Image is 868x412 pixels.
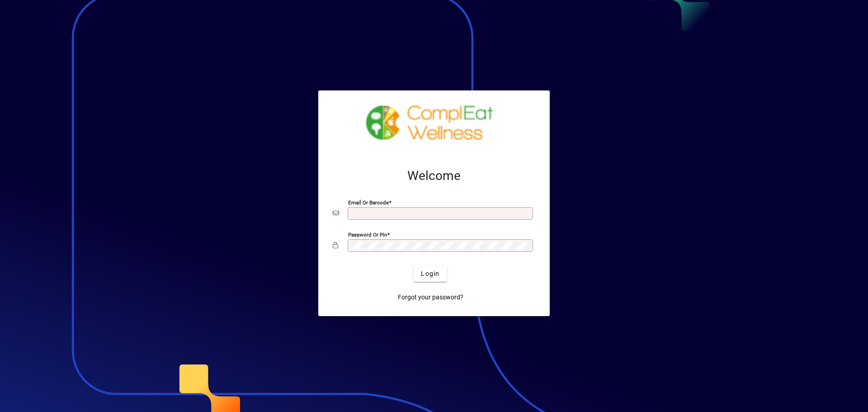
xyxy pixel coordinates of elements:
[333,168,535,184] h2: Welcome
[414,265,447,282] button: Login
[421,269,439,279] span: Login
[398,293,463,302] span: Forgot your password?
[394,289,467,305] a: Forgot your password?
[348,199,389,206] mat-label: Email or Barcode
[348,232,387,238] mat-label: Password or Pin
